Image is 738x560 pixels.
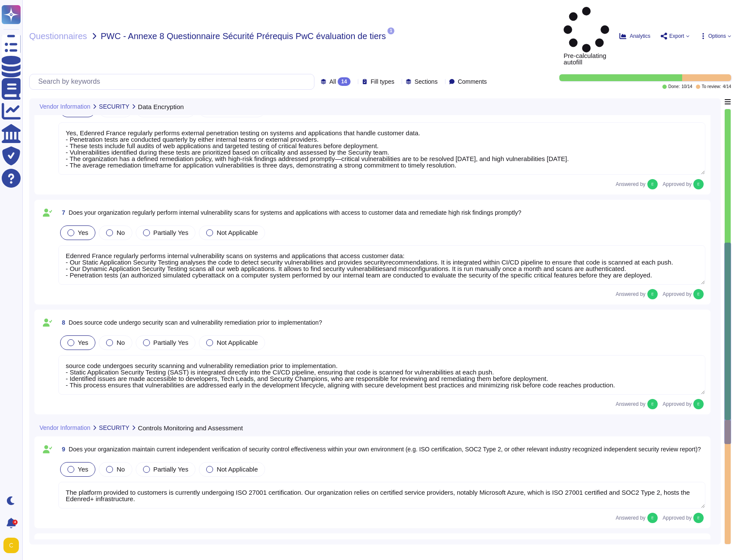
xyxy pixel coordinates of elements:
[58,355,705,395] textarea: source code undergoes security scanning and vulnerability remediation prior to implementation. - ...
[217,229,258,236] span: Not Applicable
[564,7,609,65] span: Pre-calculating autofill
[708,33,726,39] span: Options
[669,33,684,39] span: Export
[69,446,701,453] span: Does your organization maintain current independent verification of security control effectivenes...
[116,466,125,473] span: No
[663,292,692,297] span: Approved by
[153,466,189,473] span: Partially Yes
[153,339,189,346] span: Partially Yes
[3,538,19,553] img: user
[116,229,125,236] span: No
[40,103,90,110] span: Vendor Information
[371,79,394,85] span: Fill types
[99,425,129,431] span: SECURITY
[723,85,731,89] span: 4 / 14
[693,399,704,409] img: user
[387,27,394,34] span: 1
[702,85,721,89] span: To review:
[668,85,680,89] span: Done:
[58,320,65,326] span: 8
[647,513,658,523] img: user
[647,179,658,189] img: user
[693,179,704,189] img: user
[138,103,184,110] span: Data Encryption
[69,319,322,326] span: Does source code undergo security scan and vulnerability remediation prior to implementation?
[616,292,645,297] span: Answered by
[415,79,438,85] span: Sections
[616,515,645,520] span: Answered by
[58,122,705,175] textarea: Yes, Edenred France regularly performs external penetration testing on systems and applications t...
[58,245,705,285] textarea: Edenred France regularly performs internal vulnerability scans on systems and applications that a...
[2,536,25,555] button: user
[329,79,336,85] span: All
[663,515,692,520] span: Approved by
[630,33,650,39] span: Analytics
[58,210,65,216] span: 7
[616,402,645,407] span: Answered by
[101,32,386,40] span: PWC - Annexe 8 Questionnaire Sécurité Prérequis PwC évaluation de tiers
[217,339,258,346] span: Not Applicable
[138,425,243,431] span: Controls Monitoring and Assessment
[616,182,645,187] span: Answered by
[693,289,704,299] img: user
[338,77,350,86] div: 14
[153,229,189,236] span: Partially Yes
[99,103,129,110] span: SECURITY
[647,399,658,409] img: user
[29,32,87,40] span: Questionnaires
[69,209,521,216] span: Does your organization regularly perform internal vulnerability scans for systems and application...
[458,79,487,85] span: Comments
[40,425,90,431] span: Vendor Information
[619,33,650,40] button: Analytics
[58,482,705,508] textarea: The platform provided to customers is currently undergoing ISO 27001 certification. Our organizat...
[78,339,88,346] span: Yes
[693,513,704,523] img: user
[663,402,692,407] span: Approved by
[12,520,18,525] div: 4
[116,339,125,346] span: No
[681,85,692,89] span: 10 / 14
[78,466,88,473] span: Yes
[663,182,692,187] span: Approved by
[217,466,258,473] span: Not Applicable
[78,229,88,236] span: Yes
[58,446,65,452] span: 9
[34,74,314,89] input: Search by keywords
[647,289,658,299] img: user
